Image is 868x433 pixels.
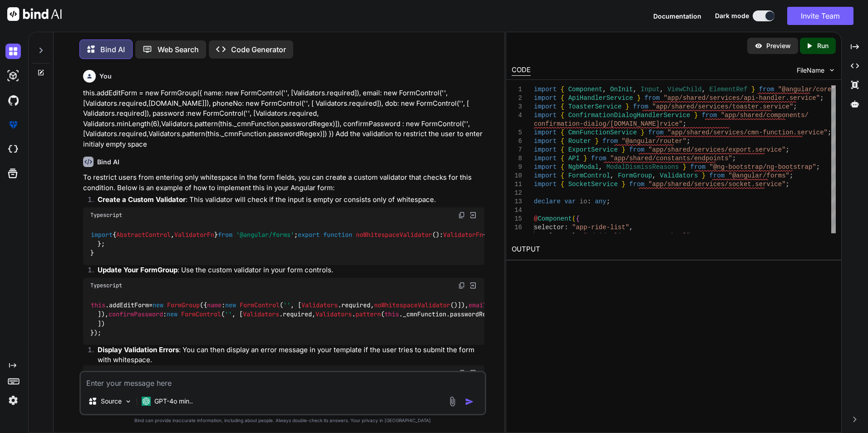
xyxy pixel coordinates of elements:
span: ; [789,172,793,179]
span: new [167,310,178,319]
span: } [702,172,705,179]
img: Bind AI [7,7,62,21]
span: , [599,163,602,171]
span: { [576,215,579,222]
span: } [683,163,686,171]
span: { [561,94,564,102]
img: settings [5,393,21,408]
img: chevron down [828,66,836,74]
span: from [759,86,774,93]
span: { [561,86,564,93]
span: { [561,103,564,110]
img: Pick Models [124,398,132,405]
span: ViewChild [667,86,702,93]
span: '@angular/forms' [236,231,294,239]
img: Open in Browser [469,281,477,290]
span: FormControl [240,301,280,309]
div: 3 [512,103,522,111]
span: CmnFunctionService [568,129,637,136]
span: from [702,112,717,119]
span: ExportService [568,146,618,153]
span: { [561,129,564,136]
span: "./ride-list.component.html" [583,232,690,240]
span: templateUrl [534,232,576,240]
span: from [629,146,645,153]
img: copy [458,369,465,377]
div: 14 [512,206,522,215]
span: Router [568,138,591,145]
span: selector [534,224,564,231]
span: "app/shared/services/export.service" [648,146,785,153]
span: import [534,146,557,153]
span: from [633,103,648,110]
span: export [298,231,320,239]
span: "app/shared/components/ [721,112,809,119]
span: { [561,112,564,119]
span: API [568,155,580,162]
span: email [469,301,487,309]
span: ; [793,103,797,110]
span: } [621,146,625,153]
span: ApiHandlerService [568,94,633,102]
span: Validators [243,310,279,319]
span: { [561,138,564,145]
div: 4 [512,111,522,120]
span: new [225,301,236,309]
span: { [561,172,564,179]
span: import [91,231,113,239]
img: attachment [447,396,458,407]
span: noWhitespaceValidator [374,301,450,309]
span: FormControl [568,172,610,179]
span: } [621,181,625,188]
div: 2 [512,94,522,103]
div: 15 [512,215,522,223]
span: Validators [660,172,698,179]
h2: OUTPUT [506,239,841,260]
span: } [637,94,641,102]
span: '' [283,301,291,309]
span: "app/shared/services/api-handler.service" [664,94,820,102]
span: "app/shared/constants/endpoints" [610,155,732,162]
span: FileName [797,66,824,75]
span: ; [786,146,789,153]
span: ; [732,155,736,162]
span: "@angular/forms" [729,172,789,179]
span: ; [786,181,789,188]
span: passwordRegex [450,310,497,319]
span: from [602,138,618,145]
strong: Update Your FormGroup [98,266,178,274]
span: Component [568,86,603,93]
span: pattern [355,310,381,319]
span: import [534,138,557,145]
span: , [629,224,633,231]
span: , [690,232,694,240]
span: } [626,103,629,110]
h6: You [99,72,112,81]
span: } [583,155,587,162]
span: this [91,301,105,309]
div: 7 [512,146,522,154]
span: new [153,301,163,309]
span: Typescript [90,282,122,289]
p: Code Generator [231,44,286,55]
span: , [652,172,656,179]
span: required [341,301,370,309]
div: 16 [512,223,522,232]
span: ModalDismissReasons [607,163,679,171]
span: function [323,231,352,239]
span: Validators [316,310,352,319]
h6: Bind AI [97,157,119,167]
span: import [534,86,557,93]
span: any [595,198,606,205]
span: ; [686,138,690,145]
span: , [602,86,606,93]
li: : You can then display an error message in your template if the user tries to submit the form wit... [90,345,484,365]
span: { [561,155,564,162]
div: 1 [512,85,522,94]
span: Html [90,369,103,377]
span: } [641,129,644,136]
span: io [580,198,587,205]
div: 17 [512,232,522,241]
div: 6 [512,137,522,146]
span: Dark mode [715,11,749,20]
